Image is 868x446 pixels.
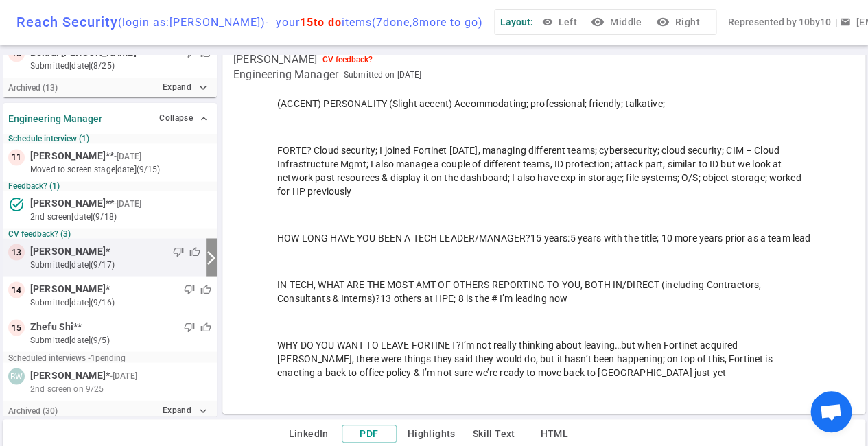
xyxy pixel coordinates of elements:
div: 15 [8,319,25,336]
span: [PERSON_NAME] [30,281,106,296]
small: - [DATE] [114,150,141,163]
div: CV feedback? [322,55,373,64]
i: expand_more [197,82,209,94]
div: BW [8,368,25,384]
button: LinkedIn [281,425,336,443]
div: 14 [8,281,25,298]
small: CV feedback? (3) [8,228,211,238]
span: FORTE? Cloud security; I joined Fortinet [DATE], managing different teams; cybersecurity; cloud s... [277,145,803,197]
small: submitted [DATE] (9/17) [30,258,200,270]
small: submitted [DATE] (9/16) [30,296,211,308]
span: HOW LONG HAVE YOU BEEN A TECH LEADER/MANAGER?15 years:5 years with the title; 10 more years prior... [277,233,810,244]
small: Scheduled interviews - 1 pending [8,353,126,362]
small: - [DATE] [110,369,137,382]
i: expand_more [197,404,209,416]
span: IN TECH, WHAT ARE THE MOST AMT OF OTHERS REPORTING TO YOU, BOTH IN/DIRECT (including Contractors,... [277,279,763,304]
small: moved to Screen stage [DATE] (9/15) [30,163,211,176]
i: arrow_forward_ios [203,249,220,266]
small: Archived ( 30 ) [8,406,58,415]
span: (login as: [PERSON_NAME] ) [118,16,266,29]
span: thumb_up [200,283,211,294]
i: visibility [591,15,605,29]
span: thumb_down [184,321,195,332]
span: 2nd screen on 9/25 [30,382,104,395]
span: Zhefu Shi [30,319,73,333]
span: email [839,16,850,27]
small: submitted [DATE] (9/5) [30,333,211,346]
span: [PERSON_NAME] [233,53,317,67]
span: thumb_down [184,283,195,294]
span: Submitted on [DATE] [344,68,421,82]
button: Left [539,10,583,35]
button: Expandexpand_more [159,400,211,420]
span: - your items ( 7 done, 8 more to go) [266,16,483,29]
span: [PERSON_NAME] [30,196,106,211]
button: Expandexpand_more [159,78,211,97]
strong: Engineering Manager [8,113,102,124]
span: visibility [541,16,552,27]
i: visibility [655,15,669,29]
span: [PERSON_NAME] [30,244,106,258]
div: Reach Security [16,14,483,30]
span: Layout: [500,16,533,27]
button: Highlights [402,425,461,443]
span: WHY DO YOU WANT TO LEAVE FORTINET?I’m not really thinking about leaving…but when Fortinet acquire... [277,340,774,378]
span: thumb_up [189,246,200,257]
button: visibilityMiddle [588,10,647,35]
span: [PERSON_NAME] [30,149,106,163]
div: 13 [8,244,25,260]
small: Archived ( 13 ) [8,83,58,93]
button: Skill Text [467,425,521,443]
i: task_alt [8,196,25,213]
span: thumb_up [200,321,211,332]
span: expand_less [198,113,209,124]
button: PDF [342,425,397,443]
button: HTML [527,425,582,443]
span: thumb_down [173,246,184,257]
span: [PERSON_NAME] [30,368,106,382]
small: - [DATE] [114,198,141,210]
button: Collapse [156,108,211,128]
small: Feedback? (1) [8,181,211,191]
div: 11 [8,149,25,165]
small: submitted [DATE] (8/25) [30,60,211,72]
div: Open chat [810,391,852,432]
span: Engineering Manager [233,68,338,82]
span: 15 to do [300,16,342,29]
small: Schedule interview (1) [8,134,211,143]
span: (ACCENT) PERSONALITY (Slight accent) Accommodating; professional; friendly; talkative; [277,98,664,109]
button: visibilityRight [653,10,705,35]
small: 2nd Screen [DATE] (9/18) [30,211,211,223]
